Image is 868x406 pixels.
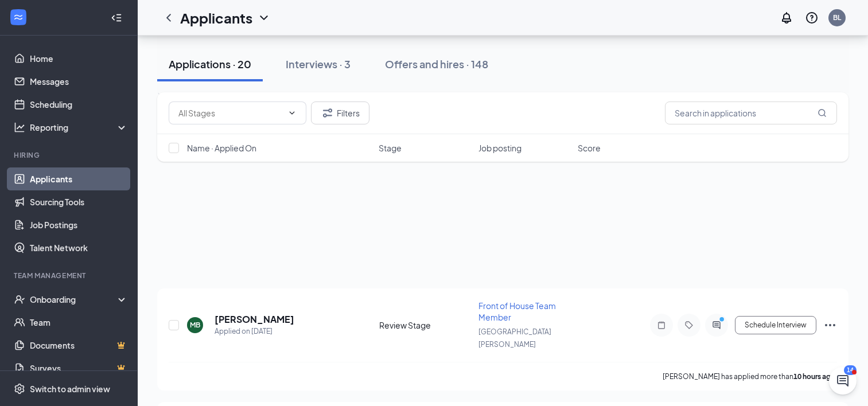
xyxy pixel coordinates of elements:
[162,11,176,25] svg: ChevronLeft
[14,150,126,160] div: Hiring
[187,142,256,154] span: Name · Applied On
[215,313,294,326] h5: [PERSON_NAME]
[805,11,819,25] svg: QuestionInfo
[30,383,110,395] div: Switch to admin view
[14,122,25,133] svg: Analysis
[311,101,369,124] button: Filter Filters
[14,271,126,280] div: Team Management
[379,319,472,331] div: Review Stage
[30,213,128,236] a: Job Postings
[823,318,837,332] svg: Ellipses
[30,236,128,259] a: Talent Network
[478,327,551,349] span: [GEOGRAPHIC_DATA][PERSON_NAME]
[735,316,816,334] button: Schedule Interview
[30,93,128,116] a: Scheduling
[180,8,252,28] h1: Applicants
[111,12,122,24] svg: Collapse
[215,326,294,337] div: Applied on [DATE]
[257,11,271,25] svg: ChevronDown
[30,47,128,70] a: Home
[780,11,793,25] svg: Notifications
[710,321,723,330] svg: ActiveChat
[478,300,556,322] span: Front of House Team Member
[30,190,128,213] a: Sourcing Tools
[663,372,837,381] p: [PERSON_NAME] has applied more than .
[30,167,128,190] a: Applicants
[321,106,334,120] svg: Filter
[14,294,25,305] svg: UserCheck
[178,107,283,119] input: All Stages
[30,334,128,357] a: DocumentsCrown
[793,372,835,381] b: 10 hours ago
[717,316,730,325] svg: PrimaryDot
[13,11,24,23] svg: WorkstreamLogo
[287,108,297,118] svg: ChevronDown
[665,101,837,124] input: Search in applications
[30,357,128,380] a: SurveysCrown
[833,13,841,22] div: BL
[30,311,128,334] a: Team
[30,294,118,305] div: Onboarding
[818,108,827,118] svg: MagnifyingGlass
[379,142,402,154] span: Stage
[169,57,251,71] div: Applications · 20
[385,57,488,71] div: Offers and hires · 148
[286,57,351,71] div: Interviews · 3
[30,70,128,93] a: Messages
[682,321,696,330] svg: Tag
[844,365,857,375] div: 14
[14,383,25,395] svg: Settings
[478,142,521,154] span: Job posting
[655,321,668,330] svg: Note
[30,122,129,133] div: Reporting
[829,367,857,395] iframe: Intercom live chat
[190,320,200,330] div: MB
[578,142,601,154] span: Score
